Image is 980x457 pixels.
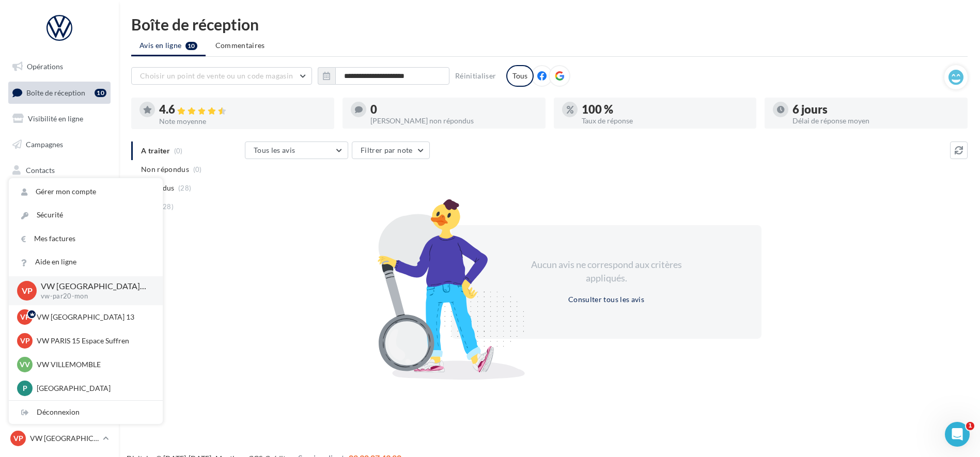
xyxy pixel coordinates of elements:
span: VP [13,433,23,444]
span: Commentaires [215,40,265,51]
a: Boîte de réception10 [6,82,113,104]
a: Campagnes DataOnDemand [6,271,113,301]
p: vw-par20-mon [41,292,146,301]
div: 0 [370,104,537,115]
span: Contacts [26,165,55,174]
span: Opérations [27,62,63,71]
button: Tous les avis [245,141,348,159]
p: VW [GEOGRAPHIC_DATA] 13 [37,312,150,322]
span: Tous les avis [254,146,295,154]
a: Gérer mon compte [9,180,163,203]
div: Délai de réponse moyen [792,117,959,124]
a: VP VW [GEOGRAPHIC_DATA] 20 [8,429,111,448]
p: VW VILLEMOMBLE [37,359,150,370]
span: Choisir un point de vente ou un code magasin [140,71,293,80]
p: [GEOGRAPHIC_DATA] [37,383,150,393]
span: VP [20,312,30,322]
a: Visibilité en ligne [6,108,113,130]
div: Note moyenne [159,118,326,125]
span: VP [22,285,33,296]
a: Campagnes [6,134,113,155]
span: Non répondus [141,164,189,175]
div: 10 [95,89,106,97]
p: VW [GEOGRAPHIC_DATA] 20 [41,280,146,292]
span: (0) [193,165,202,174]
div: Boîte de réception [131,17,968,32]
button: Filtrer par note [352,141,430,159]
span: Campagnes [26,140,63,149]
span: VP [20,336,30,346]
div: 100 % [582,104,749,115]
div: 6 jours [792,104,959,115]
a: Sécurité [9,203,163,227]
div: Aucun avis ne correspond aux critères appliqués. [518,258,695,285]
button: Réinitialiser [451,70,501,82]
div: Déconnexion [9,401,163,424]
button: Consulter tous les avis [564,293,648,306]
span: Boîte de réception [26,88,85,97]
p: VW PARIS 15 Espace Suffren [37,336,150,346]
iframe: Intercom live chat [945,422,970,447]
a: PLV et print personnalisable [6,237,113,267]
span: 1 [966,422,974,430]
span: VV [20,359,30,370]
p: VW [GEOGRAPHIC_DATA] 20 [30,433,99,444]
a: Mes factures [9,227,163,250]
div: 4.6 [159,104,326,116]
span: P [23,383,27,393]
div: [PERSON_NAME] non répondus [370,117,537,124]
span: (28) [178,184,191,192]
span: (28) [161,202,174,211]
div: Taux de réponse [582,117,749,124]
div: Tous [506,65,534,87]
a: Opérations [6,56,113,77]
a: Contacts [6,160,113,181]
a: Calendrier [6,211,113,232]
button: Choisir un point de vente ou un code magasin [131,67,312,85]
a: Aide en ligne [9,250,163,274]
a: Médiathèque [6,185,113,207]
span: Visibilité en ligne [28,114,83,123]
